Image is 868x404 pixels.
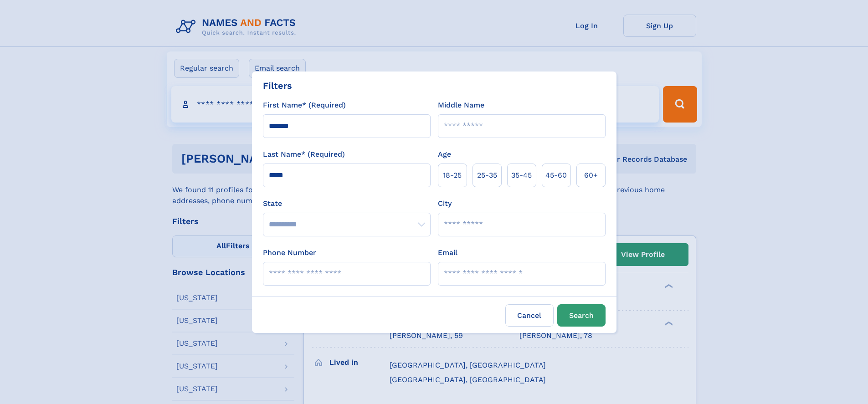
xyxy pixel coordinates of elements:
label: Cancel [505,304,554,327]
span: 35‑45 [511,170,532,181]
label: First Name* (Required) [263,100,346,111]
label: City [438,198,452,209]
span: 45‑60 [545,170,567,181]
span: 18‑25 [443,170,462,181]
label: Age [438,149,451,160]
label: Phone Number [263,247,316,258]
span: 25‑35 [477,170,497,181]
div: Filters [263,79,292,92]
label: Email [438,247,457,258]
label: State [263,198,431,209]
button: Search [557,304,606,327]
label: Middle Name [438,100,484,111]
label: Last Name* (Required) [263,149,345,160]
span: 60+ [584,170,598,181]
